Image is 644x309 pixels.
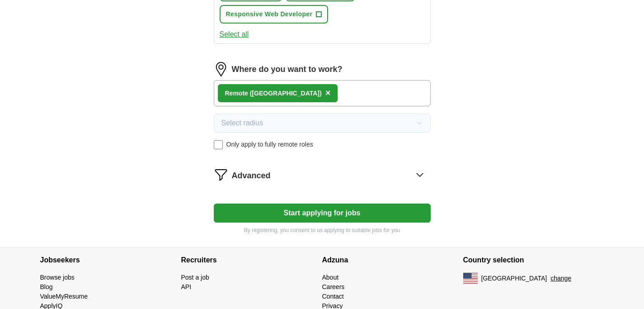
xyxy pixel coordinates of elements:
[325,86,331,100] button: ×
[226,10,313,19] span: Responsive Web Developer
[181,283,192,290] a: API
[481,274,547,283] span: [GEOGRAPHIC_DATA]
[322,283,345,290] a: Careers
[550,274,571,283] button: change
[226,140,313,149] span: Only apply to fully remote roles
[214,114,431,133] button: Select radius
[463,247,604,273] h4: Country selection
[325,88,331,98] span: ×
[40,293,88,300] a: ValueMyResume
[214,226,431,234] p: By registering, you consent to us applying to suitable jobs for you
[221,118,263,128] span: Select radius
[322,274,339,281] a: About
[220,29,249,40] button: Select all
[220,5,329,24] button: Responsive Web Developer
[214,140,223,149] input: Only apply to fully remote roles
[181,274,209,281] a: Post a job
[214,204,431,223] button: Start applying for jobs
[40,274,75,281] a: Browse jobs
[214,62,228,76] img: location.png
[225,89,322,98] div: Remote ([GEOGRAPHIC_DATA])
[214,167,228,182] img: filter
[232,170,271,182] span: Advanced
[40,283,53,290] a: Blog
[322,293,344,300] a: Contact
[463,273,478,284] img: US flag
[232,63,343,76] label: Where do you want to work?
